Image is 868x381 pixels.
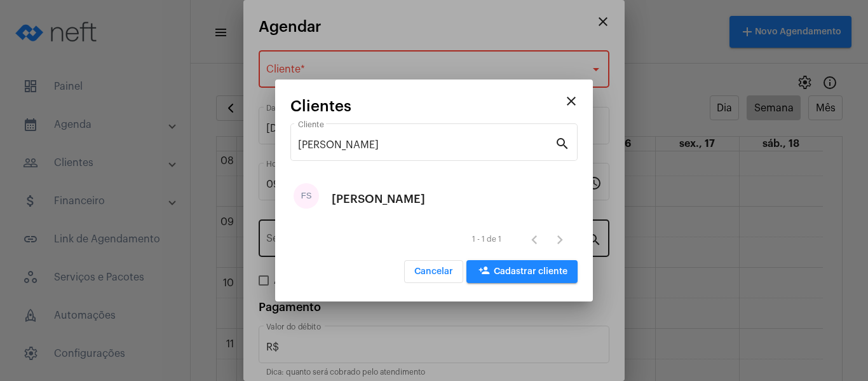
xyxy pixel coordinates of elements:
button: Página anterior [522,226,547,252]
span: Cancelar [414,267,453,276]
button: Cancelar [404,260,463,283]
input: Pesquisar cliente [298,139,555,151]
div: 1 - 1 de 1 [472,235,501,244]
button: Cadastrar cliente [466,260,578,283]
mat-icon: person_add [477,265,492,280]
div: [PERSON_NAME] [332,180,425,218]
mat-icon: search [555,135,570,151]
span: Cadastrar cliente [477,267,567,276]
div: FS [294,183,319,209]
span: Clientes [290,98,351,114]
button: Próxima página [547,226,573,252]
mat-icon: close [564,94,579,109]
